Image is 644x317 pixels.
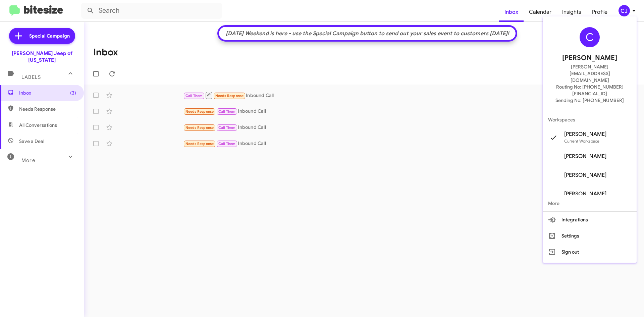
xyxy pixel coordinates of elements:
span: Workspaces [543,112,637,128]
span: More [543,195,637,211]
span: Routing No: [PHONE_NUMBER][FINANCIAL_ID] [551,84,629,97]
button: Sign out [543,244,637,260]
span: Sending No: [PHONE_NUMBER] [555,97,624,104]
button: Integrations [543,212,637,228]
span: Current Workspace [564,139,599,144]
div: C [580,27,600,47]
span: [PERSON_NAME] [564,153,606,160]
span: [PERSON_NAME] [564,131,606,138]
span: [PERSON_NAME] [562,53,617,63]
button: Settings [543,228,637,244]
span: [PERSON_NAME][EMAIL_ADDRESS][DOMAIN_NAME] [551,63,629,84]
span: [PERSON_NAME] [564,191,606,197]
span: [PERSON_NAME] [564,172,606,178]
